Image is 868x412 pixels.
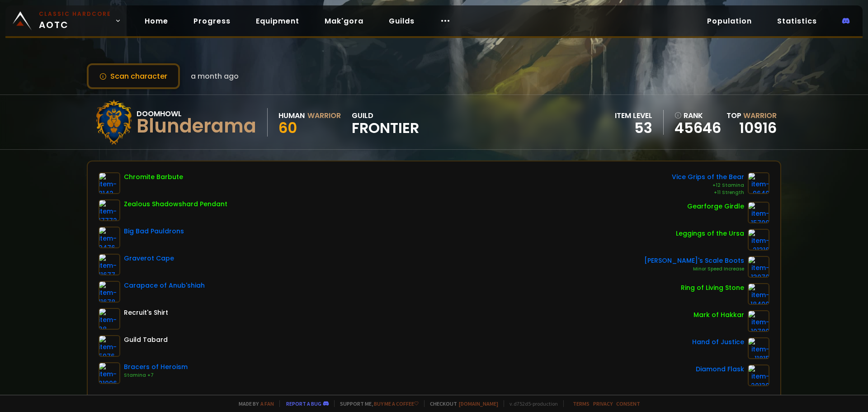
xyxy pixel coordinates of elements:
[99,362,120,384] img: item-21996
[672,189,744,196] div: +11 Strength
[124,172,183,182] div: Chromite Barbute
[124,199,227,209] div: Zealous Shadowshard Pendant
[233,400,274,407] span: Made by
[5,5,127,36] a: Classic HardcoreAOTC
[249,12,307,30] a: Equipment
[672,182,744,189] div: +12 Stamina
[307,110,341,121] div: Warrior
[616,400,640,407] a: Consent
[748,172,769,194] img: item-9640
[644,265,744,273] div: Minor Speed Increase
[124,372,188,379] div: Stamina +7
[693,310,744,320] div: Mark of Hakkar
[124,254,174,263] div: Graverot Cape
[573,400,590,407] a: Terms
[99,227,120,248] img: item-9476
[615,110,652,121] div: item level
[675,121,721,135] a: 45646
[137,108,256,119] div: Doomhowl
[87,63,180,89] button: Scan character
[748,229,769,251] img: item-21316
[124,362,188,372] div: Bracers of Heroism
[124,281,205,290] div: Carapace of Anub'shiah
[317,12,371,30] a: Mak'gora
[748,256,769,278] img: item-13070
[748,202,769,223] img: item-15709
[743,110,777,121] span: Warrior
[334,400,419,407] span: Support me,
[374,400,419,407] a: Buy me a coffee
[124,308,168,317] div: Recruit's Shirt
[672,172,744,182] div: Vice Grips of the Bear
[99,281,120,303] img: item-11678
[748,283,769,305] img: item-18400
[352,121,419,135] span: Frontier
[748,337,769,359] img: item-11815
[696,365,744,374] div: Diamond Flask
[459,400,498,407] a: [DOMAIN_NAME]
[770,12,824,30] a: Statistics
[124,335,168,345] div: Guild Tabard
[39,10,111,18] small: Classic Hardcore
[700,12,759,30] a: Population
[692,337,744,347] div: Hand of Justice
[278,110,305,121] div: Human
[99,335,120,357] img: item-5976
[726,110,777,121] div: Top
[681,283,744,293] div: Ring of Living Stone
[137,119,256,133] div: Blunderama
[593,400,613,407] a: Privacy
[352,110,419,135] div: guild
[675,110,721,121] div: rank
[382,12,422,30] a: Guilds
[186,12,238,30] a: Progress
[124,227,184,236] div: Big Bad Pauldrons
[286,400,321,407] a: Report a bug
[424,400,498,407] span: Checkout
[748,310,769,332] img: item-10780
[644,256,744,265] div: [PERSON_NAME]'s Scale Boots
[260,400,274,407] a: a fan
[687,202,744,211] div: Gearforge Girdle
[278,118,297,138] span: 60
[99,254,120,275] img: item-11677
[137,12,175,30] a: Home
[191,71,239,82] span: a month ago
[504,400,558,407] span: v. d752d5 - production
[739,118,777,138] a: 10916
[39,10,111,32] span: AOTC
[99,308,120,330] img: item-38
[748,365,769,386] img: item-20130
[99,199,120,221] img: item-17772
[615,121,652,135] div: 53
[99,172,120,194] img: item-8142
[676,229,744,238] div: Leggings of the Ursa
